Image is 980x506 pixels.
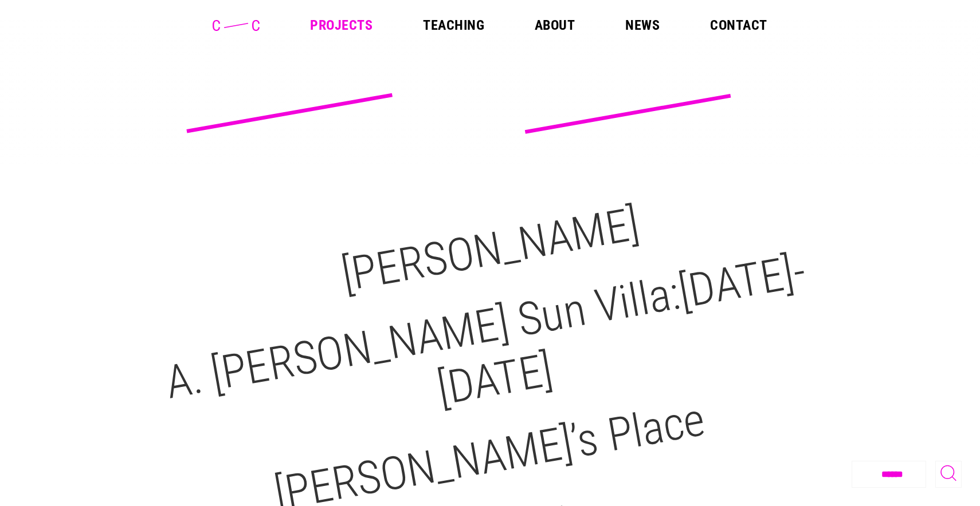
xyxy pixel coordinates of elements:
[710,18,767,32] a: Contact
[310,18,767,32] nav: Main Menu
[935,461,962,488] button: Toggle Search
[337,197,642,302] a: [PERSON_NAME]
[161,244,809,416] a: A. [PERSON_NAME] Sun Villa:[DATE]-[DATE]
[535,18,575,32] a: About
[310,18,373,32] a: Projects
[423,18,484,32] a: Teaching
[625,18,660,32] a: News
